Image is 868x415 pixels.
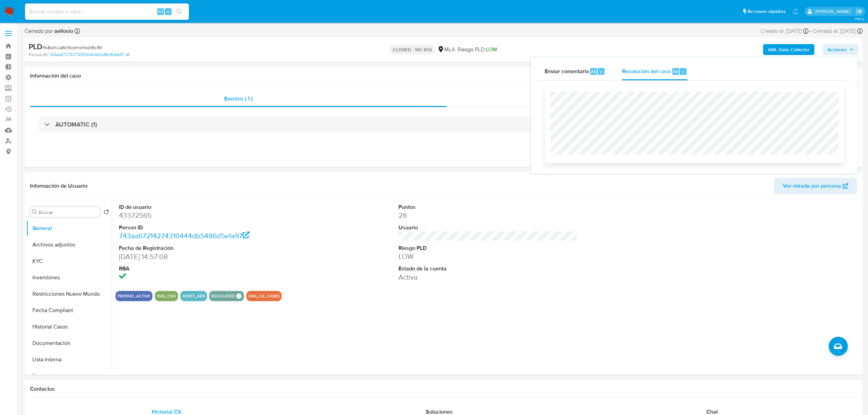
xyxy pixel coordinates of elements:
input: Buscar [39,209,98,215]
b: avilosio [53,27,73,35]
button: Lista Interna [26,351,112,368]
span: Accesos rápidos [747,8,786,15]
a: Notificaciones [792,9,798,14]
p: andres.vilosio@mercadolibre.com [815,8,853,15]
button: Acciones [823,44,858,55]
dt: ID de usuario [119,203,298,211]
span: Ver mirada por persona [783,178,841,194]
button: Documentación [26,335,112,351]
button: Fecha Compliant [26,302,112,319]
div: Creado el: [DATE] [761,27,809,35]
a: 743aa67214274310444db5486d5efa97 [119,231,250,241]
button: Restricciones Nuevo Mundo [26,286,112,302]
span: Alt [158,8,163,15]
div: MLA [437,46,455,53]
b: PLD [29,41,42,52]
div: AUTOMATIC (1) [38,117,849,132]
b: Person ID [29,52,48,58]
p: CLOSED - NO ROI [390,45,435,54]
a: 743aa67214274310444db5486d5efa97 [49,52,129,58]
a: Salir [856,8,863,15]
dt: Estado de la cuenta [398,265,578,272]
button: General [26,220,112,237]
button: Direcciones [26,368,112,384]
span: r [682,68,684,75]
b: AML Data Collector [768,44,810,55]
button: Volver al orden por defecto [104,209,109,217]
div: Cerrado el: [DATE] [813,27,863,35]
h1: Información de Usuario [30,183,87,189]
button: Inversiones [26,269,112,286]
span: Acciones [827,44,847,55]
dt: Person ID [119,224,298,231]
input: Buscar usuario o caso... [25,7,189,16]
button: KYC [26,253,112,269]
span: s [167,8,169,15]
span: Alt [673,68,678,75]
dt: Fecha de Registración [119,244,298,252]
dd: 28 [398,211,578,220]
dt: Riesgo PLD [398,244,578,252]
button: search-icon [172,7,186,16]
span: - [810,27,812,35]
span: Eventos ( 1 ) [224,95,253,103]
h3: AUTOMATIC (1) [55,121,97,128]
dd: LOW [398,252,578,261]
dt: Puntos [398,203,578,211]
button: Archivos adjuntos [26,237,112,253]
span: Alt [591,68,596,75]
span: c [600,68,602,75]
dt: RBA [119,265,298,272]
dd: 43372565 [119,211,298,220]
span: LOW [486,45,497,53]
dt: Usuario [398,224,578,231]
h1: Contactos [30,386,857,392]
span: Riesgo PLD: [458,46,497,53]
button: AML Data Collector [763,44,814,55]
dd: Activa [398,272,578,282]
button: Historial Casos [26,319,112,335]
h1: Información del caso [30,72,857,79]
span: Cerrado por [25,27,73,35]
dd: [DATE] 14:57:08 [119,252,298,262]
span: Resolución del caso [622,67,671,75]
span: # k8whUa6c9xzImk1rwzI6x161 [42,44,102,51]
button: Ver mirada por persona [774,178,857,194]
button: Buscar [32,209,37,215]
span: Enviar comentario [545,67,589,75]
